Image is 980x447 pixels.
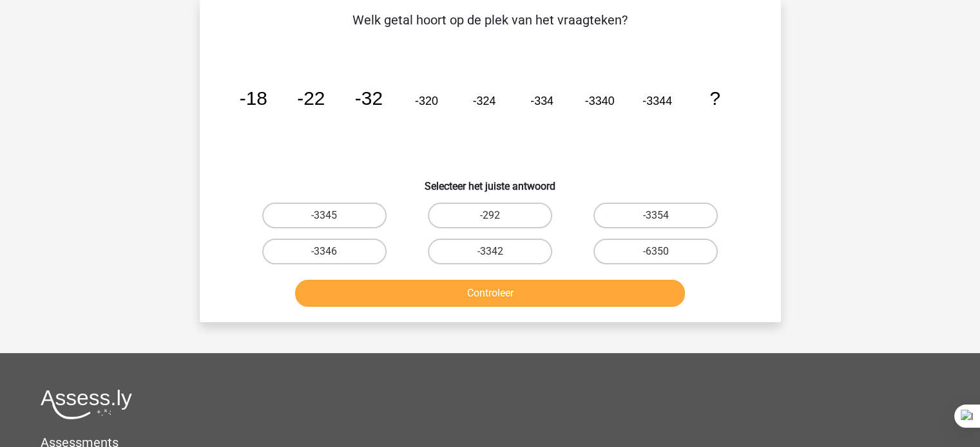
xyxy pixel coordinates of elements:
[709,87,720,109] tspan: ?
[220,10,760,30] p: Welk getal hoort op de plek van het vraagteken?
[642,95,672,107] tspan: -3344
[354,87,382,109] tspan: -32
[428,203,552,228] label: -292
[593,203,718,228] label: -3354
[415,95,438,107] tspan: -320
[297,87,325,109] tspan: -22
[220,170,760,192] h6: Selecteer het juiste antwoord
[472,95,495,107] tspan: -324
[239,87,267,109] tspan: -18
[41,389,132,419] img: Assessly logo
[295,280,685,307] button: Controleer
[530,95,553,107] tspan: -334
[584,95,614,107] tspan: -3340
[262,239,387,264] label: -3346
[428,239,552,264] label: -3342
[593,239,718,264] label: -6350
[262,203,387,228] label: -3345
